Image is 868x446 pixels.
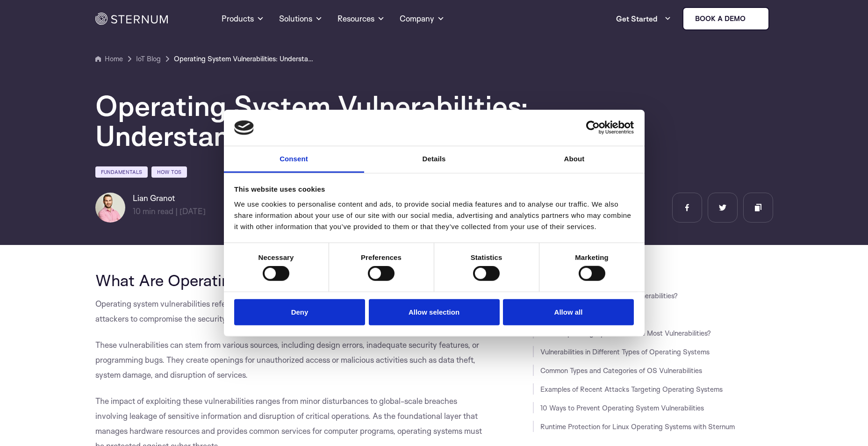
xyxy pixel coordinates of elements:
a: Fundamentals [95,166,148,178]
a: Consent [224,146,364,173]
a: Company [400,2,445,36]
a: Common Types and Categories of OS Vulnerabilities [540,366,702,375]
a: Usercentrics Cookiebot - opens in a new window [552,121,634,135]
img: logo [234,120,254,135]
a: Solutions [279,2,323,36]
strong: Preferences [361,253,402,261]
span: [DATE] [179,206,206,216]
a: Vulnerabilities in Different Types of Operating Systems [540,347,710,356]
a: Get Started [616,9,671,28]
button: Allow selection [369,299,500,325]
img: Lian Granot [95,193,125,223]
div: We use cookies to personalise content and ads, to provide social media features and to analyse ou... [234,199,634,232]
span: min read | [133,206,178,216]
a: IoT Blog [136,53,161,65]
a: Details [364,146,504,173]
a: Products [222,2,264,36]
a: Resources [337,2,385,36]
strong: Necessary [258,253,294,261]
div: This website uses cookies [234,184,634,195]
a: About [504,146,645,173]
strong: Statistics [471,253,502,261]
span: These vulnerabilities can stem from various sources, including design errors, inadequate security... [95,340,479,380]
a: Runtime Protection for Linux Operating Systems with Sternum [540,422,735,431]
h1: Operating System Vulnerabilities: Understanding and Mitigating the Risk [95,91,656,151]
button: Deny [234,299,365,325]
a: Book a demo [682,7,769,30]
h6: Lian Granot [133,193,206,204]
a: Examples of Recent Attacks Targeting Operating Systems [540,385,723,394]
a: Home [95,53,123,65]
span: What Are Operating System Vulnerabilities? [95,270,410,290]
img: sternum iot [749,15,757,22]
button: Allow all [503,299,634,325]
a: How Tos [151,166,187,178]
strong: Marketing [575,253,609,261]
span: Operating system vulnerabilities refer to flaws within an operating system’s software that can be... [95,299,481,324]
a: 10 Ways to Prevent Operating System Vulnerabilities [540,403,704,412]
span: 10 [133,206,141,216]
h3: JUMP TO SECTION [533,271,773,279]
a: Operating System Vulnerabilities: Understanding and Mitigating the Risk [174,53,314,65]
